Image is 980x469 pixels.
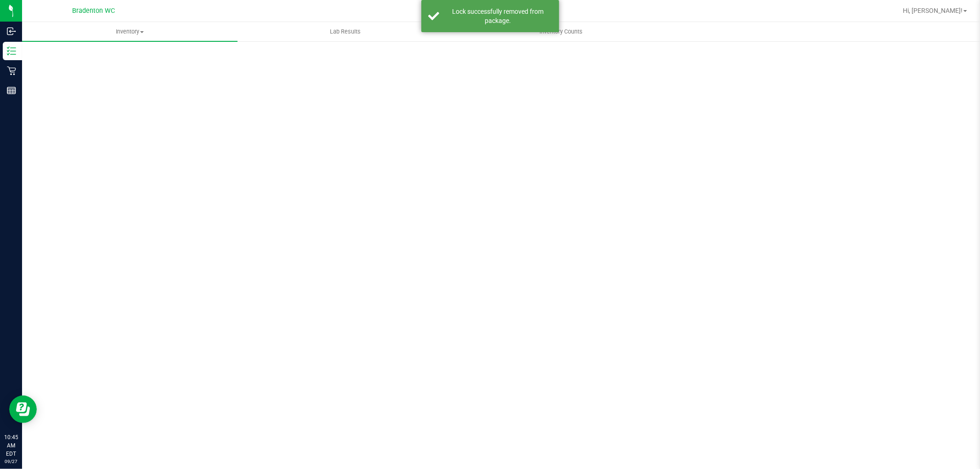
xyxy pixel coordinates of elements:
[444,7,552,25] div: Lock successfully removed from package.
[73,7,115,15] span: Bradenton WC
[527,28,595,36] span: Inventory Counts
[7,46,16,56] inline-svg: Inventory
[317,28,373,36] span: Lab Results
[7,66,16,75] inline-svg: Retail
[453,22,668,41] a: Inventory Counts
[22,28,238,36] span: Inventory
[903,7,963,14] span: Hi, [PERSON_NAME]!
[7,86,16,95] inline-svg: Reports
[4,433,18,458] p: 10:45 AM EDT
[238,22,453,41] a: Lab Results
[7,27,16,36] inline-svg: Inbound
[4,458,18,465] p: 09/27
[9,396,37,423] iframe: Resource center
[22,22,238,41] a: Inventory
